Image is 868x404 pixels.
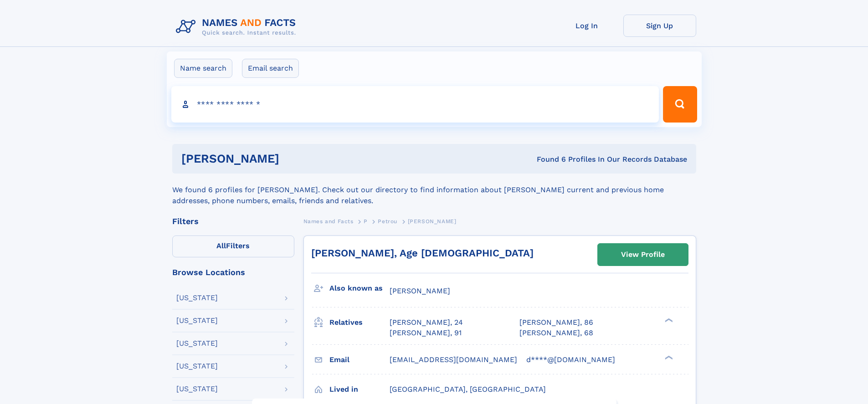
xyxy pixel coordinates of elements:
[390,286,450,295] span: [PERSON_NAME]
[519,317,593,327] a: [PERSON_NAME], 86
[174,59,232,78] label: Name search
[303,215,354,227] a: Names and Facts
[176,294,218,302] div: [US_STATE]
[176,385,218,393] div: [US_STATE]
[663,354,673,360] div: ❯
[329,315,390,330] h3: Relatives
[172,174,696,206] div: We found 6 profiles for [PERSON_NAME]. Check out our directory to find information about [PERSON_...
[390,355,517,364] span: [EMAIL_ADDRESS][DOMAIN_NAME]
[408,218,457,225] span: [PERSON_NAME]
[176,317,218,324] div: [US_STATE]
[390,385,546,394] span: [GEOGRAPHIC_DATA], [GEOGRAPHIC_DATA]
[519,328,593,338] a: [PERSON_NAME], 68
[311,247,534,259] a: [PERSON_NAME], Age [DEMOGRAPHIC_DATA]
[176,363,218,370] div: [US_STATE]
[364,218,368,225] span: P
[623,15,696,37] a: Sign Up
[181,153,408,164] h1: [PERSON_NAME]
[621,244,665,265] div: View Profile
[172,268,294,276] div: Browse Locations
[176,340,218,347] div: [US_STATE]
[408,154,687,164] div: Found 6 Profiles In Our Records Database
[390,328,462,338] a: [PERSON_NAME], 91
[663,86,697,123] button: Search Button
[216,241,226,250] span: All
[378,215,397,227] a: Petrou
[550,15,623,37] a: Log In
[242,59,299,78] label: Email search
[329,281,390,296] h3: Also known as
[329,382,390,397] h3: Lived in
[171,86,659,123] input: search input
[364,215,368,227] a: P
[598,244,688,266] a: View Profile
[390,317,463,327] a: [PERSON_NAME], 24
[663,317,673,323] div: ❯
[378,218,397,225] span: Petrou
[329,352,390,368] h3: Email
[172,235,294,257] label: Filters
[172,217,294,225] div: Filters
[172,15,303,39] img: Logo Names and Facts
